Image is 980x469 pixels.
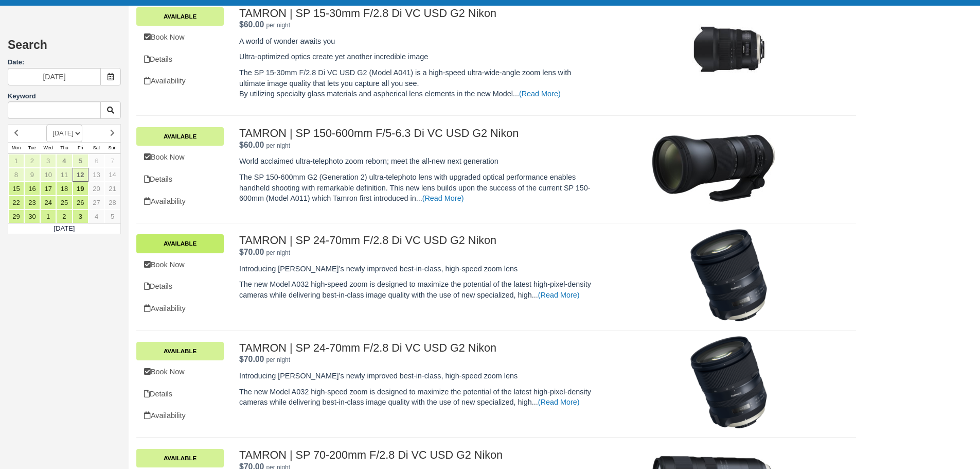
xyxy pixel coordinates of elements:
[136,276,224,297] a: Details
[239,141,264,149] strong: Price: $60
[239,355,264,363] span: $70.00
[88,210,104,223] a: 4
[239,7,596,20] h2: TAMRON | SP 15-30mm F/2.8 Di VC USD G2 Nikon
[8,223,121,234] td: [DATE]
[136,298,224,319] a: Availability
[8,168,24,182] a: 8
[73,196,88,210] a: 26
[683,229,775,322] img: M204-3
[73,182,88,196] a: 19
[136,147,224,168] a: Book Now
[519,90,561,98] a: (Read More)
[40,196,56,210] a: 24
[8,142,24,153] th: Mon
[56,154,72,168] a: 4
[136,384,224,405] a: Details
[73,168,88,182] a: 12
[24,182,40,196] a: 16
[88,154,104,168] a: 6
[104,182,120,196] a: 21
[136,449,224,467] a: Available
[239,51,596,62] p: Ultra-optimized optics create yet another incredible image
[40,142,56,153] th: Wed
[8,196,24,210] a: 22
[239,20,264,29] strong: Price: $60
[683,336,775,429] img: M97-3
[136,169,224,190] a: Details
[104,196,120,210] a: 28
[239,355,264,363] strong: Price: $70
[56,142,72,153] th: Thu
[56,196,72,210] a: 25
[239,127,596,140] h2: TAMRON | SP 150-600mm F/5-6.3 Di VC USD G2 Nikon
[40,154,56,168] a: 3
[40,182,56,196] a: 17
[136,361,224,383] a: Book Now
[88,168,104,182] a: 13
[73,210,88,223] a: 3
[239,172,596,204] p: The SP 150-600mm G2 (Generation 2) ultra-telephoto lens with upgraded optical performance enables...
[104,168,120,182] a: 14
[239,67,596,99] p: The SP 15-30mm F/2.8 Di VC USD G2 (Model A041) is a high-speed ultra-wide-angle zoom lens with ul...
[239,387,596,408] p: The new Model A032 high-speed zoom is designed to maximize the potential of the latest high-pixel...
[56,168,72,182] a: 11
[8,182,24,196] a: 15
[88,196,104,210] a: 27
[266,249,290,256] em: per night
[239,36,596,47] p: A world of wonder awaits you
[136,191,224,212] a: Availability
[239,248,264,256] strong: Price: $70
[24,210,40,223] a: 30
[239,234,596,247] h2: TAMRON | SP 24-70mm F/2.8 Di VC USD G2 Nikon
[239,279,596,300] p: The new Model A032 high-speed zoom is designed to maximize the potential of the latest high-pixel...
[136,49,224,70] a: Details
[8,210,24,223] a: 29
[56,182,72,196] a: 18
[24,142,40,153] th: Tue
[104,142,120,153] th: Sun
[8,154,24,168] a: 1
[73,154,88,168] a: 5
[88,182,104,196] a: 20
[8,39,121,58] h2: Search
[538,291,580,299] a: (Read More)
[88,142,104,153] th: Sat
[8,58,121,67] label: Date:
[239,264,596,274] p: Introducing [PERSON_NAME]’s newly improved best-in-class, high-speed zoom lens
[40,210,56,223] a: 1
[24,154,40,168] a: 2
[652,121,775,214] img: M32-1
[538,398,580,406] a: (Read More)
[136,254,224,275] a: Book Now
[100,101,121,119] button: Keyword Search
[422,194,464,202] a: (Read More)
[24,168,40,182] a: 9
[266,22,290,29] em: per night
[239,342,596,354] h2: TAMRON | SP 24-70mm F/2.8 Di VC USD G2 Nikon
[136,405,224,426] a: Availability
[136,342,224,360] a: Available
[266,356,290,363] em: per night
[73,142,88,153] th: Fri
[136,234,224,253] a: Available
[40,168,56,182] a: 10
[239,141,264,149] span: $60.00
[136,7,224,26] a: Available
[266,142,290,149] em: per night
[104,210,120,223] a: 5
[239,248,264,256] span: $70.00
[104,154,120,168] a: 7
[8,92,36,100] label: Keyword
[239,449,596,461] h2: TAMRON | SP 70-200mm F/2.8 Di VC USD G2 Nikon
[136,27,224,48] a: Book Now
[136,127,224,146] a: Available
[56,210,72,223] a: 2
[239,371,596,381] p: Introducing [PERSON_NAME]’s newly improved best-in-class, high-speed zoom lens
[239,20,264,29] span: $60.00
[683,2,775,94] img: M111-1
[24,196,40,210] a: 23
[136,71,224,92] a: Availability
[239,156,596,167] p: World acclaimed ultra-telephoto zoom reborn; meet the all-new next generation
